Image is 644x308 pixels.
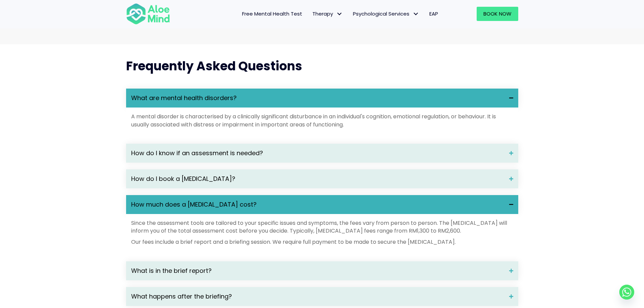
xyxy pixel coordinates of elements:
[242,10,302,17] span: Free Mental Health Test
[411,9,421,19] span: Psychological Services: submenu
[131,238,513,246] p: Our fees include a brief report and a briefing session. We require full payment to be made to sec...
[131,94,504,102] span: What are mental health disorders?
[237,7,307,21] a: Free Mental Health Test
[424,7,443,21] a: EAP
[429,10,438,17] span: EAP
[179,7,443,21] nav: Menu
[131,113,513,128] p: A mental disorder is characterised by a clinically significant disturbance in an individual's cog...
[312,10,343,17] span: Therapy
[619,285,634,300] a: Whatsapp
[335,9,344,19] span: Therapy: submenu
[131,266,504,275] span: What is in the brief report?
[131,292,504,301] span: What happens after the briefing?
[131,219,513,235] p: Since the assessment tools are tailored to your specific issues and symptoms, the fees vary from ...
[131,200,504,209] span: How much does a [MEDICAL_DATA] cost?
[126,3,170,25] img: Aloe mind Logo
[307,7,348,21] a: TherapyTherapy: submenu
[131,149,504,158] span: How do I know if an assessment is needed?
[477,7,518,21] a: Book Now
[353,10,419,17] span: Psychological Services
[483,10,511,17] span: Book Now
[348,7,424,21] a: Psychological ServicesPsychological Services: submenu
[126,57,302,75] span: Frequently Asked Questions
[131,174,504,183] span: How do I book a [MEDICAL_DATA]?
